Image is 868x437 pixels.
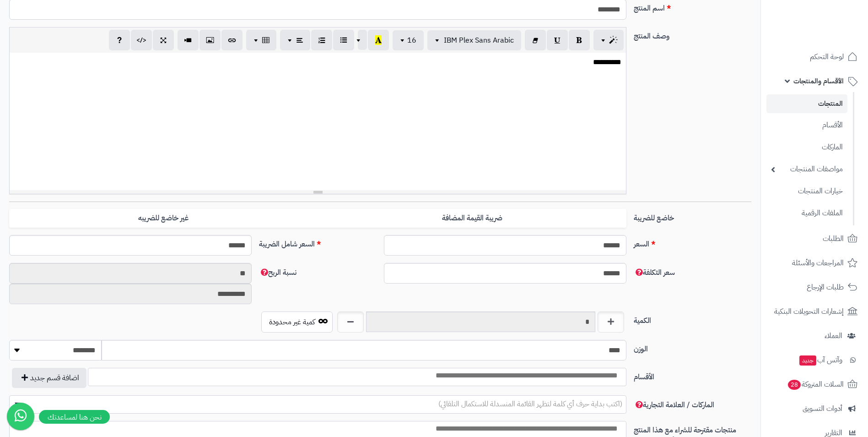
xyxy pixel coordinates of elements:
span: جديد [799,355,816,366]
a: السلات المتروكة28 [766,373,863,395]
span: السلات المتروكة [787,378,844,391]
span: أدوات التسويق [803,402,842,415]
label: وصف المنتج [630,27,755,42]
span: المراجعات والأسئلة [792,257,844,269]
a: لوحة التحكم [766,46,863,68]
label: غير خاضع للضريبه [9,209,318,228]
label: ضريبة القيمة المضافة [318,209,626,228]
a: الأقسام [766,115,847,135]
button: IBM Plex Sans Arabic [427,30,521,50]
a: العملاء [766,325,863,347]
button: اضافة قسم جديد [12,368,86,388]
span: سعر التكلفة [634,267,675,278]
span: IBM Plex Sans Arabic [444,35,514,46]
a: الماركات [766,137,847,157]
label: الوزن [630,340,755,355]
span: الأقسام والمنتجات [793,75,844,87]
a: أدوات التسويق [766,398,863,420]
label: السعر [630,235,755,250]
span: نسبة الربح [259,267,297,278]
span: إشعارات التحويلات البنكية [774,305,844,318]
button: 16 [393,30,424,50]
a: خيارات المنتجات [766,181,847,201]
span: الماركات / العلامة التجارية [634,399,714,410]
label: الكمية [630,311,755,326]
a: الطلبات [766,228,863,250]
span: طلبات الإرجاع [807,281,844,294]
span: وآتس آب [798,354,842,366]
label: السعر شامل الضريبة [255,235,380,250]
a: طلبات الإرجاع [766,276,863,298]
a: إشعارات التحويلات البنكية [766,300,863,322]
span: 28 [788,380,801,390]
span: لوحة التحكم [810,50,844,63]
a: الملفات الرقمية [766,203,847,223]
a: مواصفات المنتجات [766,159,847,179]
span: الطلبات [823,232,844,245]
span: (اكتب بداية حرف أي كلمة لتظهر القائمة المنسدلة للاستكمال التلقائي) [438,399,622,410]
label: خاضع للضريبة [630,209,755,224]
a: وآتس آبجديد [766,349,863,371]
a: المنتجات [766,94,847,113]
a: المراجعات والأسئلة [766,252,863,274]
span: 16 [407,35,416,46]
span: العملاء [825,329,842,342]
label: الأقسام [630,368,755,382]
